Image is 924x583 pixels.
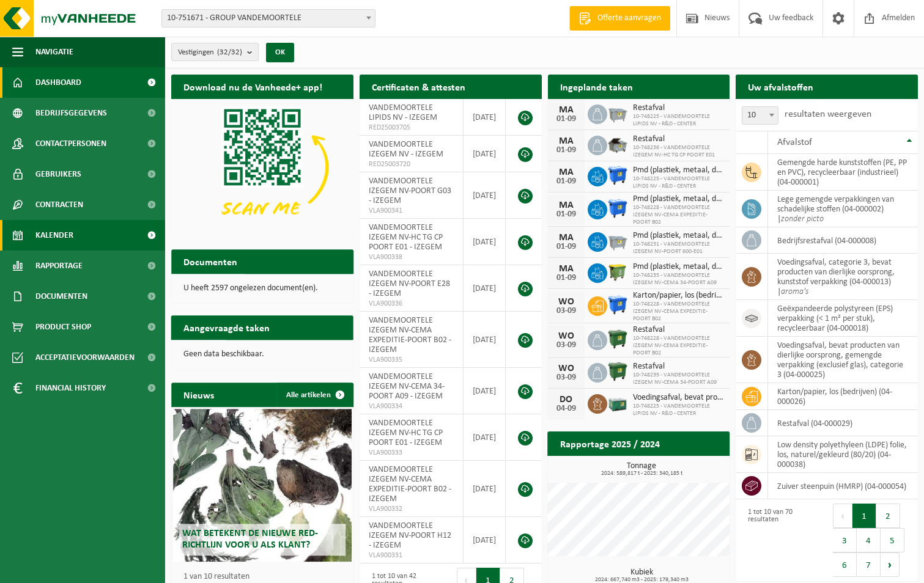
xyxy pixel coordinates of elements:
span: Bedrijfsgegevens [35,98,107,128]
td: [DATE] [464,368,506,414]
span: Wat betekent de nieuwe RED-richtlijn voor u als klant? [182,529,318,550]
img: WB-1100-HPE-GN-50 [607,262,628,282]
span: Vestigingen [178,43,242,62]
span: Afvalstof [777,137,812,147]
span: VLA900341 [369,206,454,216]
div: MA [554,136,578,146]
h2: Rapportage 2025 / 2024 [548,431,672,455]
span: RED25003705 [369,123,454,133]
button: 3 [833,528,857,552]
button: Previous [833,504,852,528]
img: WB-1100-HPE-BE-01 [607,295,628,315]
p: 1 van 10 resultaten [183,573,347,581]
h3: Kubiek [554,568,730,583]
span: Contactpersonen [35,128,106,159]
span: VLA900336 [369,299,454,309]
span: 10 [742,107,778,124]
td: [DATE] [464,136,506,172]
div: 03-09 [554,341,578,350]
span: 2024: 667,740 m3 - 2025: 179,340 m3 [554,577,730,583]
span: VANDEMOORTELE IZEGEM NV-CEMA EXPEDITIE-POORT B02 - IZEGEM [369,316,451,354]
span: 10-751671 - GROUP VANDEMOORTELE [161,9,375,28]
td: [DATE] [464,414,506,461]
div: 01-09 [554,115,578,123]
span: VANDEMOORTELE IZEGEM NV-POORT G03 - IZEGEM [369,177,451,205]
img: WB-5000-GAL-GY-01 [607,134,628,155]
span: Pmd (plastiek, metaal, drankkartons) (bedrijven) [633,231,724,241]
button: OK [266,43,294,62]
img: PB-LB-0680-HPE-GN-01 [607,392,628,413]
span: 10-748225 - VANDEMOORTELE LIPIDS NV - R&D - CENTER [633,403,724,417]
td: low density polyethyleen (LDPE) folie, los, naturel/gekleurd (80/20) (04-000038) [768,436,918,473]
div: 01-09 [554,243,578,251]
div: 01-09 [554,210,578,219]
div: 04-09 [554,405,578,413]
span: Karton/papier, los (bedrijven) [633,291,724,301]
a: Offerte aanvragen [569,6,670,31]
span: VANDEMOORTELE IZEGEM NV-CEMA 34-POORT A09 - IZEGEM [369,372,445,401]
span: Rapportage [35,251,83,281]
div: DO [554,395,578,405]
td: [DATE] [464,99,506,136]
td: restafval (04-000029) [768,410,918,436]
div: 03-09 [554,373,578,382]
span: Offerte aanvragen [594,12,664,24]
span: 10-748235 - VANDEMOORTELE IZEGEM NV-CEMA 34-POORT A09 [633,372,724,386]
td: [DATE] [464,312,506,368]
button: Next [881,552,900,577]
div: MA [554,167,578,177]
button: 5 [881,528,904,552]
button: Vestigingen(32/32) [171,43,259,61]
span: Pmd (plastiek, metaal, drankkartons) (bedrijven) [633,194,724,204]
button: 1 [852,504,876,528]
label: resultaten weergeven [785,109,871,119]
div: MA [554,200,578,210]
i: zonder picto [781,215,824,224]
h2: Nieuws [171,383,226,406]
h3: Tonnage [554,462,730,477]
span: 10-748231 - VANDEMOORTELE IZEGEM NV-POORT 600-E01 [633,241,724,255]
div: 01-09 [554,146,578,155]
span: Product Shop [35,312,91,342]
td: [DATE] [464,172,506,219]
img: WB-1100-HPE-BE-01 [607,165,628,186]
div: WO [554,364,578,373]
span: Acceptatievoorwaarden [35,342,135,373]
img: WB-1100-HPE-GN-01 [607,329,628,350]
span: Financial History [35,373,106,403]
div: WO [554,331,578,341]
td: voedingsafval, categorie 3, bevat producten van dierlijke oorsprong, kunststof verpakking (04-000... [768,254,918,300]
div: 01-09 [554,274,578,282]
span: Restafval [633,362,724,372]
span: Dashboard [35,67,81,98]
span: VANDEMOORTELE IZEGEM NV-HC TG CP POORT E01 - IZEGEM [369,223,443,252]
h2: Ingeplande taken [548,75,645,98]
td: bedrijfsrestafval (04-000008) [768,227,918,254]
div: 01-09 [554,177,578,186]
span: Voedingsafval, bevat producten van dierlijke oorsprong, gemengde verpakking (exc... [633,393,724,403]
img: WB-2500-GAL-GY-01 [607,230,628,251]
span: VANDEMOORTELE IZEGEM NV-POORT H12 - IZEGEM [369,521,451,550]
td: zuiver steenpuin (HMRP) (04-000054) [768,473,918,499]
td: [DATE] [464,265,506,312]
p: Geen data beschikbaar. [183,350,341,359]
img: WB-1100-HPE-GN-01 [607,361,628,382]
td: geëxpandeerde polystyreen (EPS) verpakking (< 1 m² per stuk), recycleerbaar (04-000018) [768,300,918,337]
a: Alle artikelen [276,383,352,407]
h2: Documenten [171,249,249,273]
span: Pmd (plastiek, metaal, drankkartons) (bedrijven) [633,166,724,175]
span: RED25003720 [369,159,454,169]
span: 10-748228 - VANDEMOORTELE IZEGEM NV-CEMA EXPEDITIE-POORT B02 [633,301,724,323]
span: 10 [742,106,778,125]
span: VLA900333 [369,448,454,458]
div: 1 tot 10 van 70 resultaten [742,502,821,578]
span: VLA900338 [369,252,454,262]
span: Contracten [35,189,83,220]
td: [DATE] [464,461,506,517]
button: 2 [876,504,900,528]
span: 10-748236 - VANDEMOORTELE IZEGEM NV-HC TG CP POORT E01 [633,144,724,159]
a: Bekijk rapportage [638,455,728,480]
span: Kalender [35,220,73,251]
span: 2024: 589,817 t - 2025: 340,185 t [554,471,730,477]
div: MA [554,105,578,115]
